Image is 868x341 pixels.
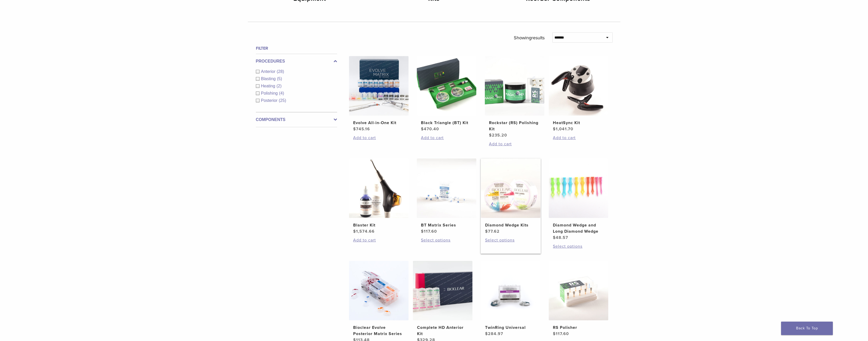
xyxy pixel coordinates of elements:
[349,56,409,116] img: Evolve All-in-One Kit
[489,133,507,138] bdi: 235.20
[421,135,472,141] a: Add to cart: “Black Triangle (BT) Kit”
[481,261,541,337] a: TwinRing UniversalTwinRing Universal $284.97
[481,158,541,234] a: Diamond Wedge KitsDiamond Wedge Kits $77.62
[553,222,604,234] h2: Diamond Wedge and Long Diamond Wedge
[279,91,284,95] span: (4)
[261,91,279,95] span: Polishing
[261,98,279,103] span: Posterior
[353,126,356,132] span: $
[485,222,536,228] h2: Diamond Wedge Kits
[485,237,536,243] a: Select options for “Diamond Wedge Kits”
[489,133,492,138] span: $
[485,56,545,138] a: Rockstar (RS) Polishing KitRockstar (RS) Polishing Kit $235.20
[553,324,604,331] h2: RS Polisher
[489,120,540,132] h2: Rockstar (RS) Polishing Kit
[353,126,370,132] bdi: 745.16
[485,229,488,234] span: $
[349,261,409,320] img: Bioclear Evolve Posterior Matrix Series
[549,158,608,218] img: Diamond Wedge and Long Diamond Wedge
[353,222,404,228] h2: Blaster Kit
[277,84,282,88] span: (2)
[421,229,424,234] span: $
[349,56,409,132] a: Evolve All-in-One KitEvolve All-in-One Kit $745.16
[256,117,337,123] label: Components
[277,69,284,74] span: (28)
[256,58,337,64] label: Procedures
[553,235,568,240] bdi: 48.57
[279,98,286,103] span: (25)
[261,77,277,81] span: Blasting
[553,235,556,240] span: $
[353,135,404,141] a: Add to cart: “Evolve All-in-One Kit”
[421,120,472,126] h2: Black Triangle (BT) Kit
[421,237,472,243] a: Select options for “BT Matrix Series”
[485,229,500,234] bdi: 77.62
[417,324,468,337] h2: Complete HD Anterior Kit
[549,56,608,116] img: HeatSync Kit
[553,126,556,132] span: $
[553,120,604,126] h2: HeatSync Kit
[514,32,545,43] p: Showing results
[353,229,356,234] span: $
[548,158,609,241] a: Diamond Wedge and Long Diamond WedgeDiamond Wedge and Long Diamond Wedge $48.57
[548,261,609,337] a: RS PolisherRS Polisher $117.60
[489,141,540,147] a: Add to cart: “Rockstar (RS) Polishing Kit”
[553,243,604,249] a: Select options for “Diamond Wedge and Long Diamond Wedge”
[417,158,476,218] img: BT Matrix Series
[553,331,569,336] bdi: 117.60
[353,229,375,234] bdi: 1,574.66
[421,126,424,132] span: $
[261,84,277,88] span: Heating
[548,56,609,132] a: HeatSync KitHeatSync Kit $1,041.70
[553,135,604,141] a: Add to cart: “HeatSync Kit”
[481,261,540,320] img: TwinRing Universal
[549,261,608,320] img: RS Polisher
[421,222,472,228] h2: BT Matrix Series
[417,56,477,132] a: Black Triangle (BT) KitBlack Triangle (BT) Kit $470.40
[481,158,540,218] img: Diamond Wedge Kits
[781,322,833,335] a: Back To Top
[485,56,544,116] img: Rockstar (RS) Polishing Kit
[256,45,337,51] h4: Filter
[413,261,472,320] img: Complete HD Anterior Kit
[485,324,536,331] h2: TwinRing Universal
[485,331,503,336] bdi: 284.97
[277,77,282,81] span: (5)
[553,126,573,132] bdi: 1,041.70
[349,158,409,234] a: Blaster KitBlaster Kit $1,574.66
[553,331,556,336] span: $
[421,126,439,132] bdi: 470.40
[353,324,404,337] h2: Bioclear Evolve Posterior Matrix Series
[421,229,437,234] bdi: 117.60
[353,120,404,126] h2: Evolve All-in-One Kit
[417,158,477,234] a: BT Matrix SeriesBT Matrix Series $117.60
[261,69,277,74] span: Anterior
[417,56,476,116] img: Black Triangle (BT) Kit
[485,331,488,336] span: $
[353,237,404,243] a: Add to cart: “Blaster Kit”
[349,158,409,218] img: Blaster Kit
